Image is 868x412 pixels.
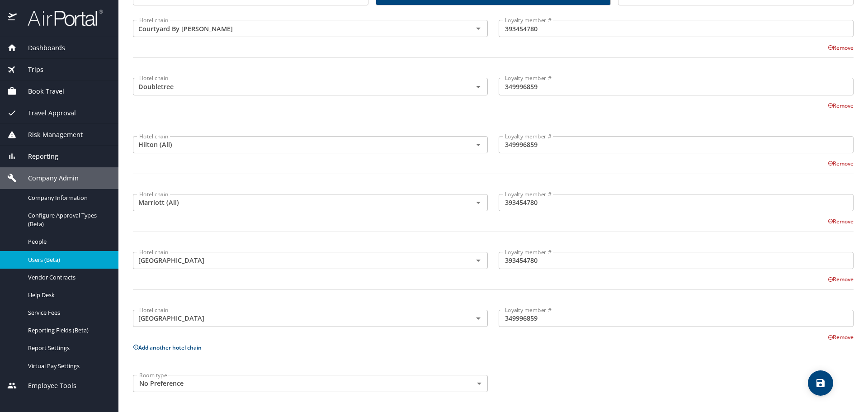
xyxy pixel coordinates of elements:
span: Travel Approval [17,108,76,118]
button: Open [472,22,485,35]
input: Select a hotel chain [136,255,458,266]
span: Configure Approval Types (Beta) [28,211,108,228]
button: Remove [828,160,854,167]
button: Remove [828,275,854,283]
input: Select a hotel chain [136,313,458,324]
span: Help Desk [28,291,108,299]
input: Select a hotel chain [136,81,458,92]
button: Add another hotel chain [133,344,202,351]
span: Book Travel [17,86,64,96]
button: Open [472,312,485,325]
input: Select a hotel chain [136,139,458,151]
span: Vendor Contracts [28,273,108,282]
span: Service Fees [28,308,108,317]
button: Open [472,81,485,93]
button: Remove [828,333,854,341]
img: airportal-logo.png [18,9,103,27]
button: Open [472,196,485,209]
button: save [808,370,833,396]
span: Report Settings [28,344,108,352]
span: Trips [17,65,43,75]
span: Reporting Fields (Beta) [28,326,108,335]
span: Company Information [28,194,108,202]
input: Select a hotel chain [136,197,458,208]
button: Open [472,254,485,267]
div: No Preference [133,375,488,392]
button: Remove [828,102,854,109]
span: People [28,237,108,246]
input: Select a hotel chain [136,23,458,34]
span: Company Admin [17,173,79,183]
span: Employee Tools [17,381,76,391]
span: Dashboards [17,43,65,53]
button: Remove [828,44,854,52]
img: icon-airportal.png [8,9,18,27]
span: Reporting [17,152,58,161]
span: Virtual Pay Settings [28,362,108,370]
button: Open [472,138,485,151]
span: Users (Beta) [28,256,108,264]
button: Remove [828,218,854,225]
span: Risk Management [17,130,83,140]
